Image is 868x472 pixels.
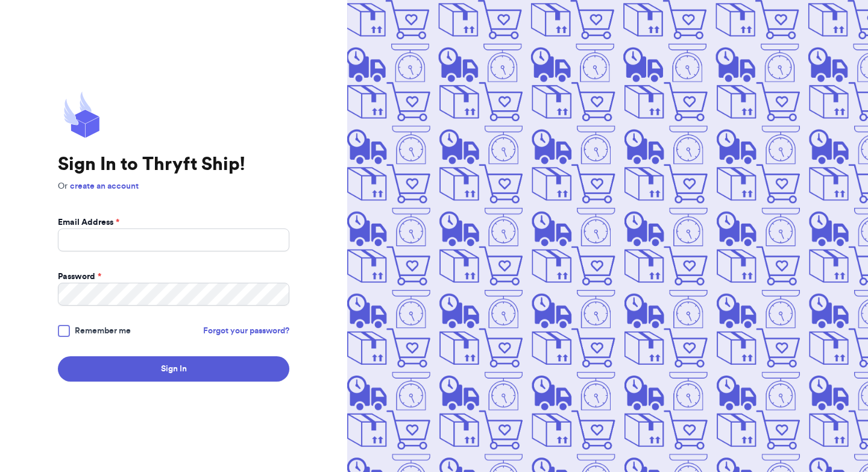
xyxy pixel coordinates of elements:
h1: Sign In to Thryft Ship! [58,154,289,175]
a: create an account [70,182,139,190]
button: Sign In [58,356,289,382]
label: Email Address [58,216,119,228]
span: Remember me [75,325,131,337]
label: Password [58,271,101,283]
a: Forgot your password? [203,325,289,337]
p: Or [58,180,289,192]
